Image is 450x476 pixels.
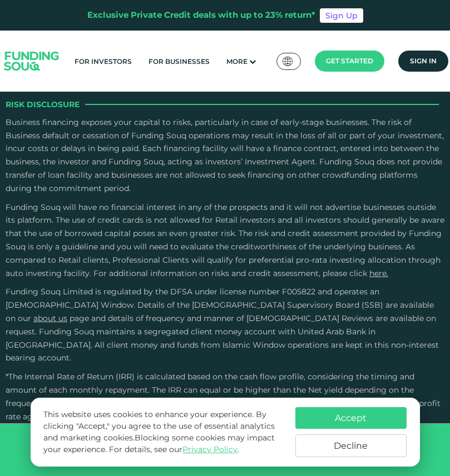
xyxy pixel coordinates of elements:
[146,52,212,71] a: For Businesses
[6,313,439,363] span: and details of frequency and manner of [DEMOGRAPHIC_DATA] Reviews are available on request. Fundi...
[33,313,67,323] a: About Us
[295,407,407,429] button: Accept
[70,313,89,323] span: page
[326,57,373,65] span: Get started
[6,370,444,423] p: *The Internal Rate of Return (IRR) is calculated based on the cash flow profile, considering the ...
[182,444,238,454] a: Privacy Policy
[6,202,444,278] span: Funding Souq will have no financial interest in any of the prospects and it will not advertise bu...
[320,8,363,23] a: Sign Up
[43,433,275,454] span: Blocking some cookies may impact your experience.
[410,57,437,65] span: Sign in
[72,52,135,71] a: For Investors
[6,98,80,111] span: Risk Disclosure
[283,57,293,66] img: SA Flag
[43,409,284,455] p: This website uses cookies to enhance your experience. By clicking "Accept," you agree to the use ...
[226,57,248,66] span: More
[295,434,407,457] button: Decline
[6,116,444,196] p: Business financing exposes your capital to risks, particularly in case of early-stage businesses....
[369,268,388,278] a: here.
[87,9,315,22] div: Exclusive Private Credit deals with up to 23% return*
[398,51,448,72] a: Sign in
[6,287,434,323] span: Funding Souq Limited is regulated by the DFSA under license number F005822 and operates an [DEMOG...
[109,444,239,454] span: For details, see our .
